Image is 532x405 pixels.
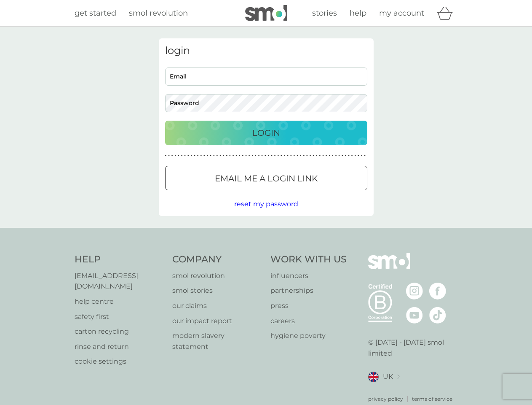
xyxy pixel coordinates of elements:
[172,270,262,281] a: smol revolution
[335,154,337,158] p: ●
[294,154,295,158] p: ●
[270,285,347,296] a: partnerships
[75,296,164,307] a: help centre
[270,270,347,281] a: influencers
[194,154,195,158] p: ●
[252,126,280,140] p: Login
[303,154,305,158] p: ●
[174,154,176,158] p: ●
[255,154,257,158] p: ●
[287,154,289,158] p: ●
[184,154,186,158] p: ●
[203,154,205,158] p: ●
[361,154,363,158] p: ●
[364,154,366,158] p: ●
[345,154,347,158] p: ●
[270,330,347,341] a: hygiene poverty
[261,154,263,158] p: ●
[348,154,350,158] p: ●
[310,154,311,158] p: ●
[290,154,292,158] p: ●
[342,154,343,158] p: ●
[270,300,347,311] p: press
[383,371,393,382] span: UK
[412,395,452,403] a: terms of service
[251,154,253,158] p: ●
[271,154,273,158] p: ●
[379,7,424,19] a: my account
[368,337,458,359] p: © [DATE] - [DATE] smol limited
[245,5,287,21] img: smol
[172,300,262,311] a: our claims
[165,154,167,158] p: ●
[429,283,446,300] img: visit the smol Facebook page
[171,154,173,158] p: ●
[75,253,164,266] h4: Help
[172,316,262,327] a: our impact report
[215,172,318,185] p: Email me a login link
[368,395,403,403] a: privacy policy
[284,154,286,158] p: ●
[326,154,327,158] p: ●
[235,154,237,158] p: ●
[75,7,116,19] a: get started
[226,154,227,158] p: ●
[129,8,188,18] span: smol revolution
[75,326,164,337] a: carton recycling
[406,307,423,324] img: visit the smol Youtube page
[270,316,347,327] a: careers
[277,154,279,158] p: ●
[75,341,164,352] a: rinse and return
[217,154,218,158] p: ●
[178,154,179,158] p: ●
[316,154,318,158] p: ●
[172,285,262,296] a: smol stories
[249,154,250,158] p: ●
[406,283,423,300] img: visit the smol Instagram page
[233,154,234,158] p: ●
[338,154,340,158] p: ●
[354,154,356,158] p: ●
[322,154,324,158] p: ●
[200,154,202,158] p: ●
[75,311,164,322] a: safety first
[129,7,188,19] a: smol revolution
[429,307,446,324] img: visit the smol Tiktok page
[258,154,260,158] p: ●
[350,8,366,18] span: help
[274,154,276,158] p: ●
[297,154,298,158] p: ●
[358,154,359,158] p: ●
[319,154,321,158] p: ●
[75,270,164,292] a: [EMAIL_ADDRESS][DOMAIN_NAME]
[213,154,215,158] p: ●
[210,154,211,158] p: ●
[368,253,410,282] img: smol
[172,330,262,352] a: modern slavery statement
[329,154,330,158] p: ●
[168,154,170,158] p: ●
[379,8,424,18] span: my account
[197,154,199,158] p: ●
[207,154,209,158] p: ●
[312,8,337,18] span: stories
[265,154,266,158] p: ●
[187,154,189,158] p: ●
[234,199,298,210] button: reset my password
[75,8,116,18] span: get started
[332,154,334,158] p: ●
[313,154,314,158] p: ●
[172,253,262,266] h4: Company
